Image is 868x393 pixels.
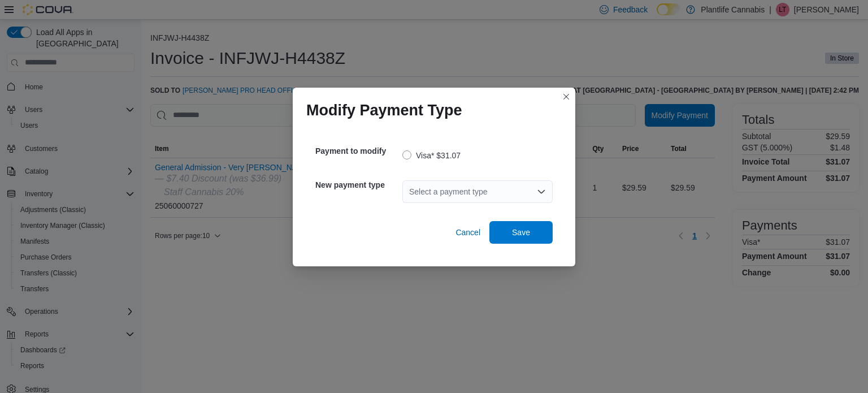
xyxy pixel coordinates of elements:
span: Save [512,227,530,238]
h1: Modify Payment Type [306,101,462,119]
h5: Payment to modify [315,140,400,162]
button: Save [489,221,553,244]
label: Visa* $31.07 [402,149,461,162]
span: Cancel [455,227,480,238]
input: Accessible screen reader label [409,185,410,198]
h5: New payment type [315,174,400,196]
button: Open list of options [537,187,546,196]
button: Closes this modal window [559,90,573,103]
button: Cancel [451,221,485,244]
